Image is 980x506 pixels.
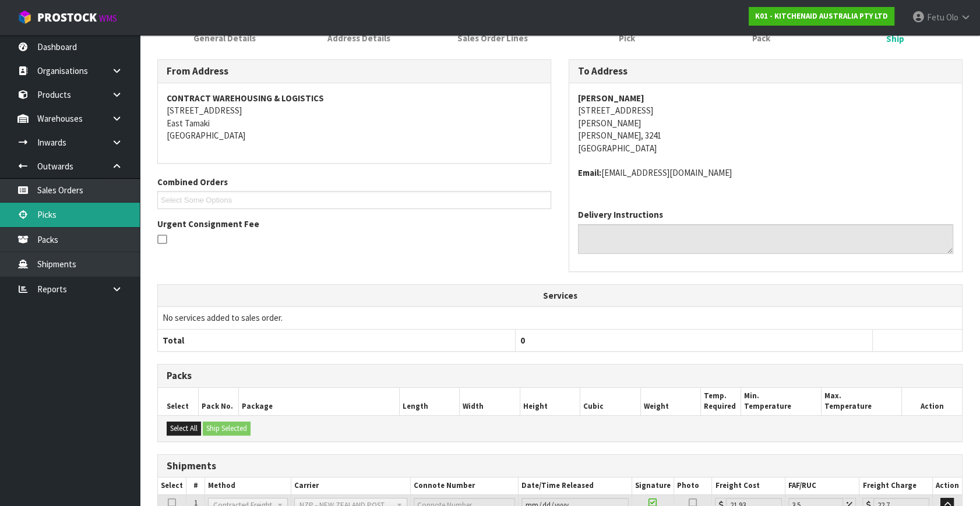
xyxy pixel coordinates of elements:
button: Ship Selected [203,422,251,436]
h3: From Address [167,66,542,77]
th: Photo [674,477,712,494]
th: Temp. Required [701,388,741,415]
th: Max. Temperature [822,388,902,415]
span: Fetu [927,12,944,23]
a: K01 - KITCHENAID AUSTRALIA PTY LTD [749,7,894,26]
th: Package [238,388,399,415]
strong: CONTRACT WAREHOUSING & LOGISTICS [167,93,324,104]
span: 0 [520,335,525,346]
th: Length [399,388,460,415]
span: ProStock [37,10,97,25]
th: Freight Cost [712,477,785,494]
h3: To Address [578,66,953,77]
th: Action [932,477,962,494]
th: Method [205,477,291,494]
label: Combined Orders [157,176,228,188]
span: Address Details [327,32,390,44]
th: Total [158,329,515,351]
address: [EMAIL_ADDRESS][DOMAIN_NAME] [578,167,953,179]
address: [STREET_ADDRESS] [PERSON_NAME] [PERSON_NAME], 3241 [GEOGRAPHIC_DATA] [578,92,953,154]
th: Services [158,285,962,307]
h3: Packs [167,370,953,381]
img: cube-alt.png [17,10,32,24]
th: Freight Charge [859,477,932,494]
span: Olo [946,12,958,23]
th: Min. Temperature [741,388,822,415]
span: Pack [752,32,770,44]
label: Urgent Consignment Fee [157,218,259,230]
th: Weight [640,388,701,415]
td: No services added to sales order. [158,307,962,329]
strong: K01 - KITCHENAID AUSTRALIA PTY LTD [755,11,888,21]
th: FAF/RUC [785,477,859,494]
span: Pick [619,32,635,44]
th: Action [902,388,963,415]
strong: [PERSON_NAME] [578,93,644,104]
strong: email [578,167,601,178]
th: Pack No. [198,388,238,415]
span: Ship [886,33,904,45]
th: Cubic [580,388,641,415]
th: Date/Time Released [518,477,632,494]
th: Signature [632,477,674,494]
small: WMS [99,13,117,24]
span: Sales Order Lines [457,32,528,44]
span: General Details [193,32,256,44]
th: Connote Number [410,477,518,494]
label: Delivery Instructions [578,208,663,221]
th: Width [460,388,520,415]
th: Select [158,477,186,494]
th: # [186,477,205,494]
button: Select All [167,422,201,436]
th: Select [158,388,198,415]
th: Height [520,388,580,415]
th: Carrier [291,477,411,494]
h3: Shipments [167,461,953,472]
address: [STREET_ADDRESS] East Tamaki [GEOGRAPHIC_DATA] [167,92,542,142]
